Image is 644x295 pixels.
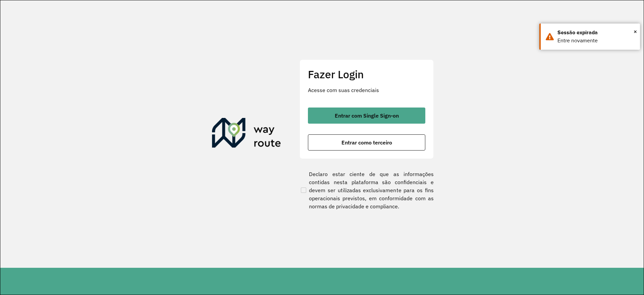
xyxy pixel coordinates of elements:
img: Roteirizador AmbevTech [212,118,281,150]
span: Entrar como terceiro [341,140,392,145]
p: Acesse com suas credenciais [308,86,425,94]
label: Declaro estar ciente de que as informações contidas nesta plataforma são confidenciais e devem se... [300,170,434,210]
div: Sessão expirada [557,29,635,37]
button: button [308,108,425,124]
span: Entrar com Single Sign-on [335,113,399,118]
button: Close [634,27,637,37]
span: × [634,27,637,37]
button: button [308,134,425,151]
div: Entre novamente [557,37,635,45]
h2: Fazer Login [308,68,425,81]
